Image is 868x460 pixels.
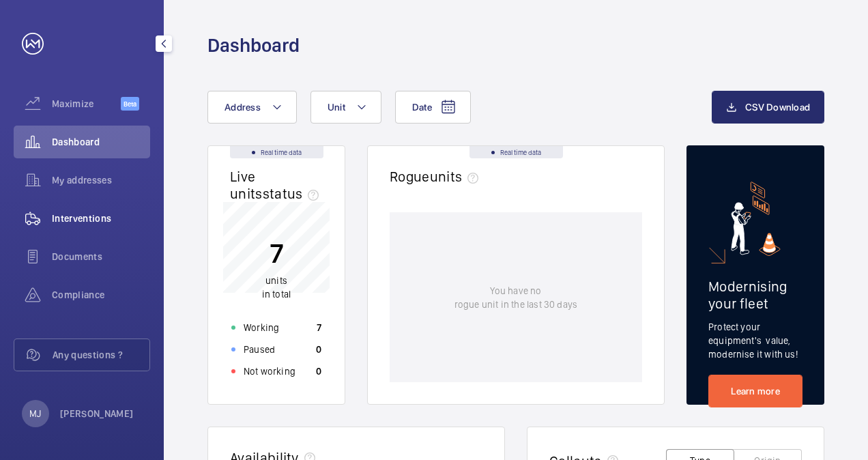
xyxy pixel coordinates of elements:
[454,284,577,311] p: You have no rogue unit in the last 30 days
[29,407,41,420] p: MJ
[395,91,471,124] button: Date
[52,135,150,149] span: Dashboard
[121,97,139,111] span: Beta
[230,146,323,158] div: Real time data
[244,321,279,334] p: Working
[390,168,484,185] h2: Rogue
[207,91,297,124] button: Address
[310,91,381,124] button: Unit
[263,185,325,202] span: status
[265,275,287,286] span: units
[52,97,121,111] span: Maximize
[745,102,810,113] span: CSV Download
[207,33,300,58] h1: Dashboard
[52,212,150,225] span: Interventions
[328,102,345,113] span: Unit
[731,182,781,256] img: marketing-card.svg
[230,168,324,202] h2: Live units
[316,343,321,356] p: 0
[708,375,802,407] a: Learn more
[316,364,321,378] p: 0
[244,343,275,356] p: Paused
[52,173,150,187] span: My addresses
[708,320,802,361] p: Protect your equipment's value, modernise it with us!
[412,102,432,113] span: Date
[52,250,150,263] span: Documents
[262,274,291,301] p: in total
[317,321,321,334] p: 7
[52,288,150,302] span: Compliance
[225,102,261,113] span: Address
[712,91,824,124] button: CSV Download
[244,364,295,378] p: Not working
[262,236,291,270] p: 7
[469,146,563,158] div: Real time data
[708,278,802,312] h2: Modernising your fleet
[53,348,149,362] span: Any questions ?
[60,407,134,420] p: [PERSON_NAME]
[430,168,484,185] span: units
